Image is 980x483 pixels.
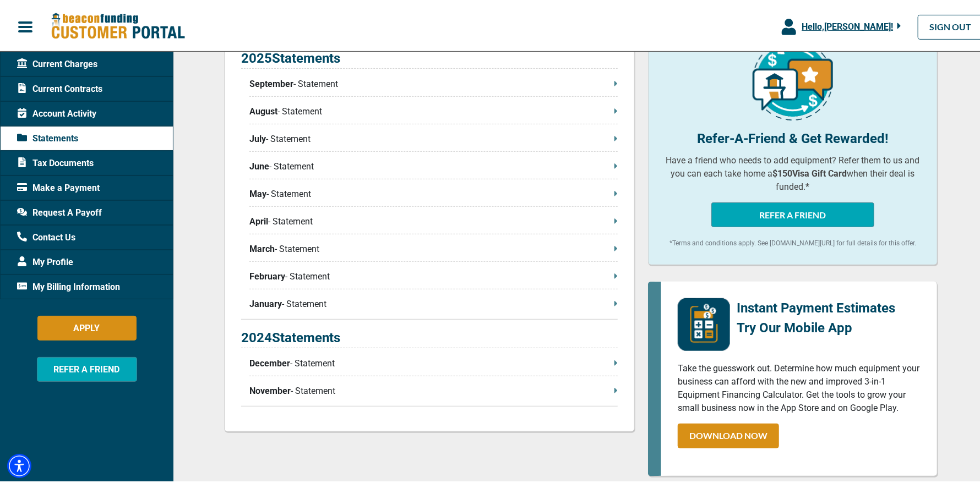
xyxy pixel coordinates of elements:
p: Have a friend who needs to add equipment? Refer them to us and you can each take home a when thei... [665,152,921,191]
p: Try Our Mobile App [737,316,895,336]
span: May [249,185,266,199]
span: Statements [17,130,78,143]
p: Take the guesswork out. Determine how much equipment your business can afford with the new and im... [678,360,921,413]
p: - Statement [249,213,618,226]
button: REFER A FRIEND [37,355,137,380]
p: 2024 Statements [241,326,618,346]
span: My Billing Information [17,278,120,292]
span: June [249,158,269,171]
p: - Statement [249,158,618,171]
p: - Statement [249,130,618,144]
b: $150 Visa Gift Card [773,166,847,177]
span: April [249,213,268,226]
span: September [249,75,293,89]
p: - Statement [249,295,618,309]
button: REFER A FRIEND [711,200,874,225]
p: *Terms and conditions apply. See [DOMAIN_NAME][URL] for full details for this offer. [665,236,921,246]
p: Instant Payment Estimates [737,296,895,316]
span: Tax Documents [17,155,94,168]
p: Refer-A-Friend & Get Rewarded! [665,127,921,146]
span: Request A Payoff [17,204,102,217]
span: January [249,295,282,309]
img: mobile-app-logo.png [678,296,730,349]
span: March [249,240,275,254]
img: refer-a-friend-icon.png [753,38,833,118]
p: - Statement [249,103,618,116]
p: - Statement [249,382,618,396]
span: Current Charges [17,56,97,69]
a: DOWNLOAD NOW [678,421,779,446]
span: Current Contracts [17,80,102,94]
span: My Profile [17,254,73,267]
span: November [249,382,291,396]
button: APPLY [37,314,137,338]
p: - Statement [249,185,618,199]
span: February [249,268,285,281]
p: - Statement [249,240,618,254]
span: December [249,355,290,368]
p: - Statement [249,355,618,368]
span: Account Activity [17,105,96,118]
p: - Statement [249,268,618,281]
img: Beacon Funding Customer Portal Logo [51,10,185,39]
span: Contact Us [17,229,75,242]
span: Hello, [PERSON_NAME] ! [802,19,893,30]
span: July [249,130,266,144]
span: Make a Payment [17,179,100,193]
span: August [249,103,277,116]
div: Accessibility Menu [7,452,31,476]
p: 2025 Statements [241,46,618,67]
p: - Statement [249,75,618,89]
